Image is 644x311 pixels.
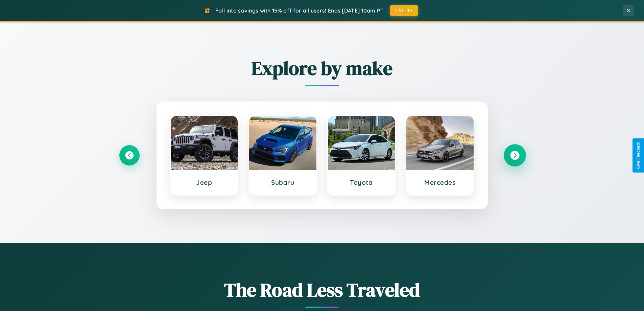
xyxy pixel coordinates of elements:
[390,5,418,16] button: FALL15
[177,178,231,186] h3: Jeep
[256,178,310,186] h3: Subaru
[335,178,388,186] h3: Toyota
[119,277,525,303] h1: The Road Less Traveled
[413,178,467,186] h3: Mercedes
[119,55,525,81] h2: Explore by make
[636,142,641,169] div: Give Feedback
[215,7,385,14] span: Fall into savings with 15% off for all users! Ends [DATE] 10am PT.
